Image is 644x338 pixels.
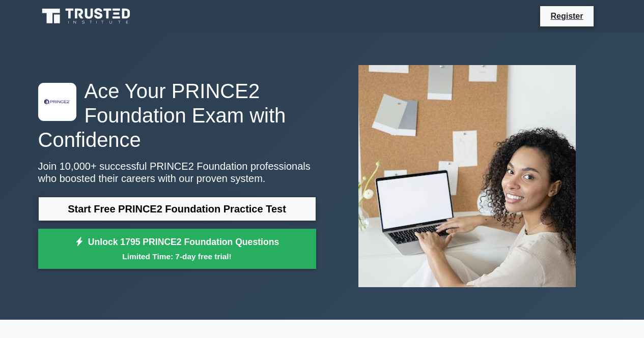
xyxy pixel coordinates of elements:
[51,251,303,262] small: Limited Time: 7-day free trial!
[38,160,316,185] p: Join 10,000+ successful PRINCE2 Foundation professionals who boosted their careers with our prove...
[544,10,589,22] a: Register
[38,79,316,152] h1: Ace Your PRINCE2 Foundation Exam with Confidence
[38,197,316,221] a: Start Free PRINCE2 Foundation Practice Test
[38,229,316,269] a: Unlock 1795 PRINCE2 Foundation QuestionsLimited Time: 7-day free trial!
